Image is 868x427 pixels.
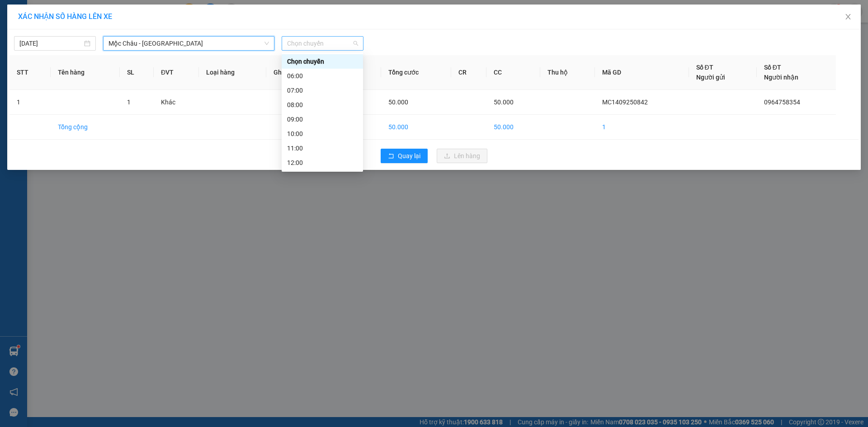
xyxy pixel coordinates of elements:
[398,151,420,161] span: Quay lại
[266,55,323,90] th: Ghi chú
[287,85,358,95] div: 07:00
[108,37,269,50] span: Mộc Châu - Hà Nội
[51,55,120,90] th: Tên hàng
[287,37,358,50] span: Chọn chuyến
[287,71,358,81] div: 06:00
[17,16,70,26] span: XUANTRANG
[595,115,689,140] td: 1
[264,41,269,46] span: down
[602,99,648,106] span: MC1409250842
[4,52,28,57] span: Người gửi:
[381,149,428,163] button: rollbackQuay lại
[486,55,540,90] th: CC
[154,90,199,115] td: Khác
[437,149,487,163] button: uploadLên hàng
[287,158,358,168] div: 12:00
[287,129,358,139] div: 10:00
[764,74,798,81] span: Người nhận
[9,55,51,90] th: STT
[494,99,514,106] span: 50.000
[282,54,363,69] div: Chọn chuyến
[199,55,266,90] th: Loại hàng
[388,99,408,106] span: 50.000
[835,5,861,30] button: Close
[29,28,58,36] em: Logistics
[4,57,32,63] span: Người nhận:
[764,64,781,71] span: Số ĐT
[18,12,112,21] span: XÁC NHẬN SỐ HÀNG LÊN XE
[764,99,800,106] span: 0964758354
[28,5,59,14] span: HAIVAN
[287,56,358,66] div: Chọn chuyến
[127,99,131,106] span: 1
[85,9,132,23] span: VP [PERSON_NAME]
[19,38,82,48] input: 14/09/2025
[287,114,358,124] div: 09:00
[154,55,199,90] th: ĐVT
[451,55,486,90] th: CR
[120,55,154,90] th: SL
[287,143,358,153] div: 11:00
[51,115,120,140] td: Tổng cộng
[287,100,358,110] div: 08:00
[388,153,394,160] span: rollback
[4,64,67,76] span: 0964758354
[540,55,594,90] th: Thu hộ
[9,90,51,115] td: 1
[486,115,540,140] td: 50.000
[595,55,689,90] th: Mã GD
[844,13,852,20] span: close
[381,115,451,140] td: 50.000
[696,64,713,71] span: Số ĐT
[87,24,132,33] span: 0981 559 551
[381,55,451,90] th: Tổng cước
[696,74,725,81] span: Người gửi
